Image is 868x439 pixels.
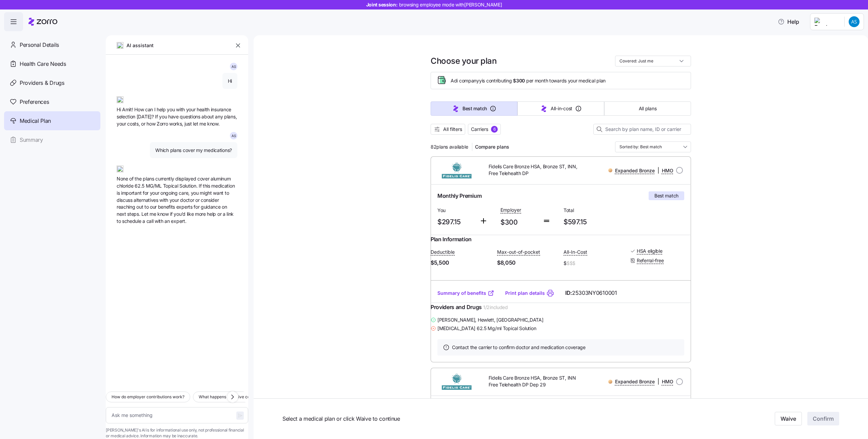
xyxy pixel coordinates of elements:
[437,192,481,200] span: Monthly Premium
[431,56,496,66] h1: Choose your plan
[225,190,229,196] span: to
[483,304,508,311] span: 1 / 2 included
[475,144,509,150] span: Compare plans
[20,60,66,68] span: Health Care Needs
[143,176,155,182] span: plans
[437,317,544,323] span: [PERSON_NAME] , Hewlett, [GEOGRAPHIC_DATA]
[157,107,167,112] span: help
[117,176,129,182] span: None
[489,375,579,388] span: Fidelis Care Bronze HSA, Bronze ST, INN Free Telehealth DP Dep 29
[778,18,799,26] span: Help
[158,204,176,210] span: benefits
[471,126,488,133] span: Carriers
[117,42,123,49] img: ai-icon.png
[431,124,465,135] button: All filters
[431,303,482,311] span: Providers and Drugs
[191,190,200,196] span: you
[170,211,174,217] span: if
[122,107,134,112] span: Amit!
[217,211,223,217] span: or
[117,218,122,224] span: to
[564,259,625,268] span: $
[462,105,487,112] span: Best match
[117,211,127,217] span: next
[195,211,207,217] span: more
[117,197,134,203] span: discuss
[500,207,521,213] span: Employer
[117,121,127,127] span: your
[160,190,179,196] span: ongoing
[200,190,213,196] span: might
[146,121,157,127] span: how
[197,176,211,182] span: cover
[228,78,232,84] span: Hi
[807,412,839,426] button: Confirm
[187,211,195,217] span: like
[199,183,203,189] span: If
[608,377,673,386] div: |
[654,192,678,199] span: Best match
[551,105,572,112] span: All-in-cost
[157,211,170,217] span: know
[199,394,265,400] span: What happens if I waive coverage?
[117,204,136,210] span: reaching
[176,204,194,210] span: experts
[781,415,796,423] span: Waive
[197,107,211,112] span: health
[849,16,860,27] img: 79a49fb43e8e966e666bc4646175e8e0
[150,211,157,217] span: me
[4,73,100,92] a: Providers & Drugs
[145,107,154,112] span: can
[497,249,540,255] span: Max-out-of-pocket
[193,121,199,127] span: let
[615,378,655,385] span: Expanded Bronze
[637,257,664,264] span: Referral-free
[452,344,586,351] span: Contact the carrier to confirm doctor and medication coverage
[564,216,621,228] span: $597.15
[201,204,222,210] span: guidance
[195,197,201,203] span: or
[199,121,207,127] span: me
[169,121,184,127] span: works,
[127,121,141,127] span: costs,
[112,394,184,400] span: How do employer contributions work?
[203,183,211,189] span: this
[167,107,176,112] span: you
[135,176,143,182] span: the
[117,96,123,103] img: ai-icon.png
[4,54,100,73] a: Health Care Needs
[608,166,673,175] div: |
[436,374,478,390] img: Fidelis Care
[437,207,474,214] span: You
[117,166,123,172] img: ai-icon.png
[399,1,502,8] span: browsing employee mode with [PERSON_NAME]
[144,204,150,210] span: to
[136,204,144,210] span: out
[431,249,455,255] span: Deductible
[137,114,155,119] span: [DATE]?
[155,176,175,182] span: currently
[513,77,525,84] span: $300
[437,290,494,297] a: Summary of benefits
[505,290,545,297] a: Print plan details
[222,204,227,210] span: on
[615,167,655,174] span: Expanded Bronze
[142,218,146,224] span: a
[127,211,141,217] span: steps.
[472,141,512,152] button: Compare plans
[159,197,169,203] span: with
[775,412,802,426] button: Waive
[4,111,100,130] a: Medical Plan
[451,77,606,84] span: Adi companyy is contributing per month towards your medical plan
[154,107,157,112] span: I
[143,190,150,196] span: for
[194,204,201,210] span: for
[117,190,121,196] span: is
[814,18,839,26] img: Employer logo
[213,190,224,196] span: want
[159,114,168,119] span: you
[639,105,656,112] span: All plans
[179,183,199,189] span: Solution.
[129,176,135,182] span: of
[20,98,49,106] span: Preferences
